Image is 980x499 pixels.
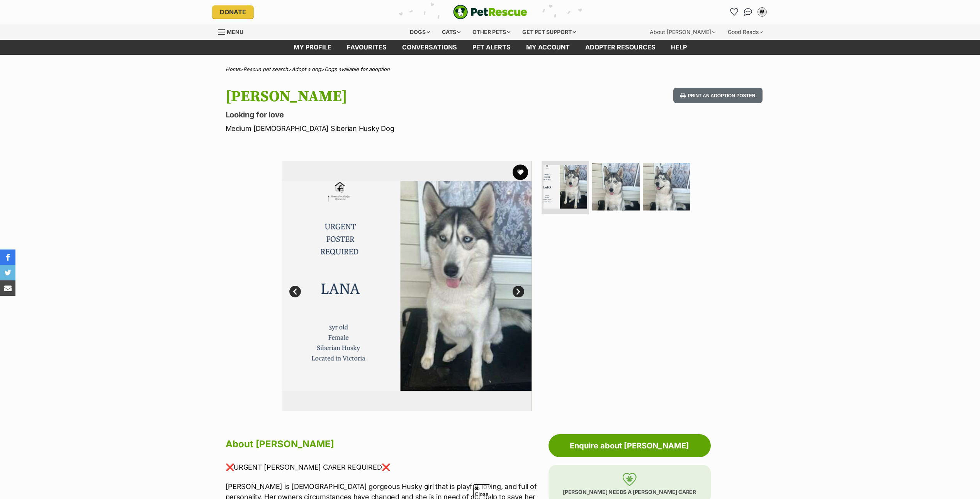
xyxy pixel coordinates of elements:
[513,286,524,297] a: Next
[206,66,774,72] div: > > >
[436,24,466,40] div: Cats
[644,24,721,40] div: About [PERSON_NAME]
[404,24,435,40] div: Dogs
[282,161,532,411] img: Photo of Lana
[226,66,240,72] a: Home
[728,6,768,18] ul: Account quick links
[549,434,711,457] a: Enquire about [PERSON_NAME]
[226,436,545,453] h2: About [PERSON_NAME]
[722,24,768,40] div: Good Reads
[286,40,339,55] a: My profile
[577,40,663,55] a: Adopter resources
[227,29,243,35] span: Menu
[673,88,762,104] button: Print an adoption poster
[324,66,390,72] a: Dogs available for adoption
[544,165,587,209] img: Photo of Lana
[532,161,782,411] img: Photo of Lana
[517,24,581,40] div: Get pet support
[339,40,394,55] a: Favourites
[226,462,545,472] p: ❌URGENT [PERSON_NAME] CARER REQUIRED❌
[513,165,528,180] button: favourite
[622,473,637,486] img: foster-care-31f2a1ccfb079a48fc4dc6d2a002ce68c6d2b76c7ccb9e0da61f6cd5abbf869a.svg
[453,5,527,19] a: PetRescue
[518,40,577,55] a: My account
[744,8,752,16] img: chat-41dd97257d64d25036548639549fe6c8038ab92f7586957e7f3b1b290dea8141.svg
[643,163,690,210] img: Photo of Lana
[756,6,768,18] button: My account
[226,123,552,134] p: Medium [DEMOGRAPHIC_DATA] Siberian Husky Dog
[592,163,640,210] img: Photo of Lana
[453,5,527,19] img: logo-e224e6f780fb5917bec1dbf3a21bbac754714ae5b6737aabdf751b685950b380.svg
[218,24,249,38] a: Menu
[473,484,490,498] span: Close
[663,40,695,55] a: Help
[742,6,754,18] a: Conversations
[226,88,552,105] h1: [PERSON_NAME]
[289,286,301,297] a: Prev
[394,40,465,55] a: conversations
[758,8,766,16] div: W
[728,6,741,18] a: Favourites
[465,40,518,55] a: Pet alerts
[212,5,254,19] a: Donate
[226,109,552,120] p: Looking for love
[292,66,321,72] a: Adopt a dog
[467,24,516,40] div: Other pets
[243,66,288,72] a: Rescue pet search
